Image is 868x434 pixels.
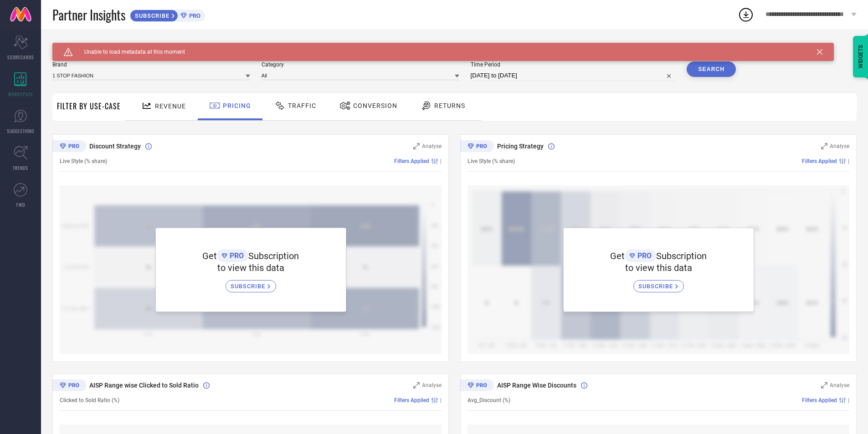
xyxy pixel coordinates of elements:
[830,382,849,388] span: Analyse
[394,397,429,403] span: Filters Applied
[52,5,125,24] span: Partner Insights
[413,143,420,149] svg: Zoom
[394,158,429,164] span: Filters Applied
[226,273,276,292] a: SUBSCRIBE
[13,164,28,171] span: TRENDS
[638,283,675,290] span: SUBSCRIBE
[57,101,121,112] span: Filter By Use-Case
[802,397,837,403] span: Filters Applied
[217,262,284,273] span: to view this data
[89,143,141,150] span: Discount Strategy
[8,91,33,97] span: WORKSPACE
[52,43,116,50] span: SYSTEM WORKSPACE
[227,251,244,260] span: PRO
[130,12,172,19] span: SUBSCRIBE
[460,379,494,393] div: Premium
[440,158,442,164] span: |
[413,382,420,388] svg: Zoom
[262,61,459,68] span: Category
[821,143,827,149] svg: Zoom
[440,397,442,403] span: |
[635,251,652,260] span: PRO
[155,102,186,110] span: Revenue
[353,102,397,109] span: Conversion
[625,262,692,273] span: to view this data
[467,397,510,403] span: Avg_Discount (%)
[848,158,849,164] span: |
[460,140,494,154] div: Premium
[471,61,676,68] span: Time Period
[288,102,316,109] span: Traffic
[52,61,250,68] span: Brand
[248,250,299,261] span: Subscription
[60,158,107,164] span: Live Style (% share)
[52,140,86,154] div: Premium
[848,397,849,403] span: |
[821,382,827,388] svg: Zoom
[16,201,25,208] span: FWD
[7,54,34,61] span: SCORECARDS
[52,379,86,393] div: Premium
[434,102,465,109] span: Returns
[202,250,217,261] span: Get
[73,49,185,55] span: Unable to load metadata at this moment
[89,382,199,389] span: AISP Range wise Clicked to Sold Ratio
[7,128,35,134] span: SUGGESTIONS
[610,250,625,261] span: Get
[687,61,736,77] button: Search
[130,7,205,22] a: SUBSCRIBEPRO
[422,143,442,149] span: Analyse
[830,143,849,149] span: Analyse
[802,158,837,164] span: Filters Applied
[231,283,267,290] span: SUBSCRIBE
[738,6,754,23] div: Open download list
[497,143,544,150] span: Pricing Strategy
[497,382,576,389] span: AISP Range Wise Discounts
[471,70,676,81] input: Select time period
[223,102,251,109] span: Pricing
[656,250,707,261] span: Subscription
[633,273,684,292] a: SUBSCRIBE
[467,158,515,164] span: Live Style (% share)
[187,12,200,19] span: PRO
[60,397,119,403] span: Clicked to Sold Ratio (%)
[422,382,442,388] span: Analyse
